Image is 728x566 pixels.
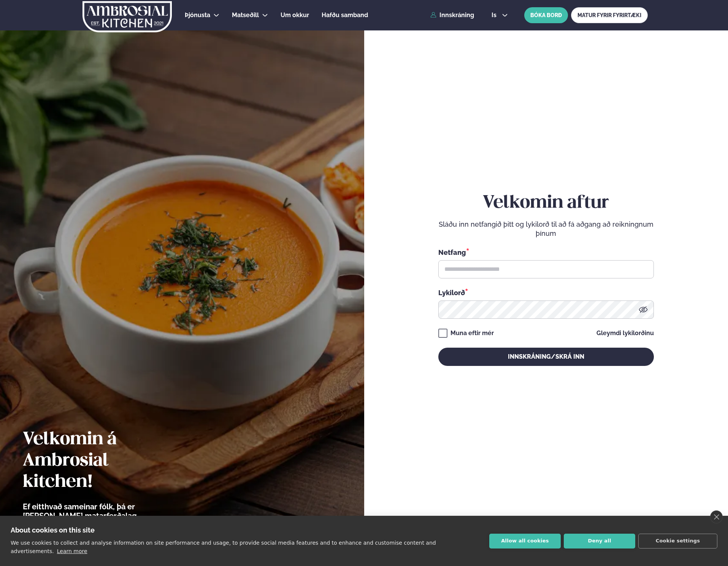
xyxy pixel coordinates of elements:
[438,288,654,297] div: Lykilorð
[492,12,499,18] span: is
[438,247,654,257] div: Netfang
[281,11,309,20] a: Um okkur
[438,220,654,238] p: Sláðu inn netfangið þitt og lykilorð til að fá aðgang að reikningnum þínum
[438,348,654,366] button: Innskráning/Skrá inn
[185,11,210,20] a: Þjónusta
[322,11,368,19] span: Hafðu samband
[438,192,654,214] h2: Velkomin aftur
[485,12,514,18] button: is
[564,534,635,549] button: Deny all
[322,11,368,20] a: Hafðu samband
[11,540,436,554] p: We use cookies to collect and analyse information on site performance and usage, to provide socia...
[430,12,474,19] a: Innskráning
[710,510,723,523] a: close
[82,1,173,32] img: logo
[596,330,654,336] a: Gleymdi lykilorðinu
[11,526,95,534] strong: About cookies on this site
[281,11,309,19] span: Um okkur
[185,11,210,19] span: Þjónusta
[232,11,259,20] a: Matseðill
[232,11,259,19] span: Matseðill
[23,429,181,493] h2: Velkomin á Ambrosial kitchen!
[638,534,717,549] button: Cookie settings
[57,548,87,554] a: Learn more
[571,7,648,23] a: MATUR FYRIR FYRIRTÆKI
[23,502,181,520] p: Ef eitthvað sameinar fólk, þá er [PERSON_NAME] matarferðalag.
[489,534,561,549] button: Allow all cookies
[524,7,568,23] button: BÓKA BORÐ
